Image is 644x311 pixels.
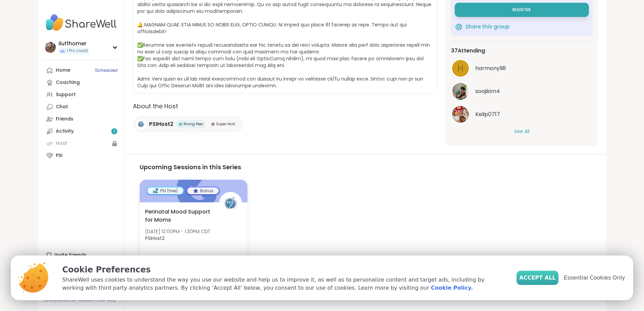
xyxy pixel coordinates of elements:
[44,101,119,113] a: Chat
[452,106,469,123] img: Kelip0717
[133,102,437,111] h2: About the Host
[133,116,243,132] a: PSIHost2PSIHost2Rising PeerRising PeerSuper HostSuper Host
[145,228,210,235] span: [DATE] 12:00PM - 1:30PM CDT
[44,89,119,101] a: Support
[564,274,625,282] span: Essential Cookies Only
[56,91,76,98] div: Support
[56,116,73,123] div: Friends
[44,249,119,261] div: Invite Friends
[149,120,173,128] span: PSIHost2
[44,113,119,125] a: Friends
[451,82,593,101] a: soojikim4soojikim4
[44,125,119,137] a: Activity1
[44,11,119,35] img: ShareWell Nav Logo
[451,47,485,55] span: 37 Attending
[67,48,88,54] span: 1 Pro credit
[147,187,183,194] div: PSI (free)
[514,128,529,135] button: See All
[451,59,593,78] a: hharmony98
[211,123,215,126] img: Super Host
[466,23,509,30] span: Share this group
[455,23,463,31] img: ShareWell Logomark
[45,42,56,53] img: iluffhomer
[56,104,68,110] div: Chat
[114,129,115,134] span: 1
[44,137,119,150] a: Host
[184,121,203,127] span: Rising Peer
[108,298,116,303] a: Blog
[62,264,506,276] p: Cookie Preferences
[455,3,589,17] button: Register
[56,128,74,135] div: Activity
[56,67,70,74] div: Home
[519,274,556,282] span: Accept All
[58,40,89,47] div: iluffhomer
[457,62,463,75] span: h
[95,68,117,73] span: 1 Scheduled
[475,110,500,118] span: Kelip0717
[44,150,119,162] a: PSI
[56,79,80,86] div: Coaching
[56,140,67,147] div: Host
[216,121,235,127] span: Super Host
[452,83,469,100] img: soojikim4
[179,123,182,126] img: Rising Peer
[220,193,241,214] img: PSIHost2
[475,87,500,95] span: soojikim4
[44,298,76,303] a: Safety Resources
[475,64,506,72] span: harmony98
[145,208,212,224] span: Perinatal Mood Support for Moms
[451,105,593,124] a: Kelip0717Kelip0717
[187,187,219,194] div: Bonus
[44,64,119,76] a: Home1Scheduled
[136,119,146,130] img: PSIHost2
[62,276,506,292] p: ShareWell uses cookies to understand the way you use our website and help us to improve it, as we...
[517,271,558,285] button: Accept All
[79,298,105,303] a: Redeem Code
[44,76,119,89] a: Coaching
[431,284,473,292] a: Cookie Policy.
[140,162,591,172] h3: Upcoming Sessions in this Series
[56,152,63,159] div: PSI
[455,20,509,34] button: Share this group
[145,235,165,242] b: PSIHost2
[512,7,531,13] span: Register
